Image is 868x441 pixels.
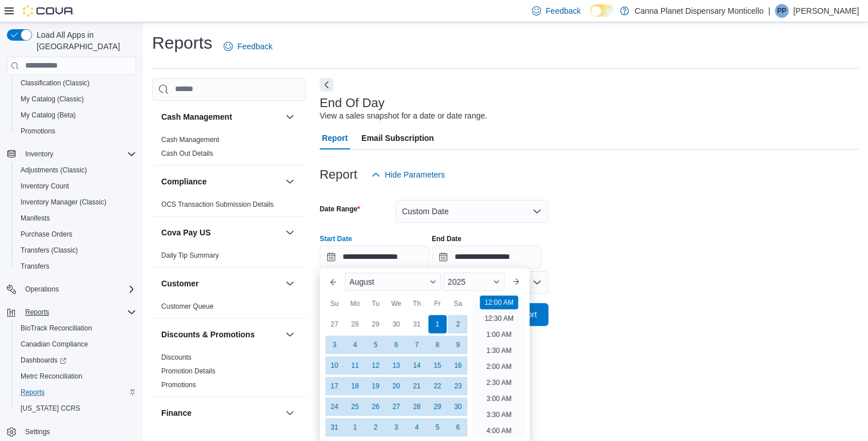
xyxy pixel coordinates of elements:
div: day-20 [387,377,405,395]
span: Inventory [25,149,53,159]
span: Dashboards [16,353,136,367]
span: Email Subscription [361,127,434,149]
div: day-30 [449,397,467,416]
span: Reports [21,305,136,319]
span: Discounts [161,353,192,362]
div: day-23 [449,377,467,395]
button: Cash Management [283,110,297,124]
p: | [768,4,770,18]
button: Operations [2,281,141,297]
a: Purchase Orders [16,227,77,241]
a: Daily Tip Summary [161,251,219,259]
h3: Compliance [161,176,206,187]
span: Feedback [237,41,272,52]
a: Metrc Reconciliation [16,369,87,383]
button: Compliance [161,176,281,187]
button: Adjustments (Classic) [11,162,141,178]
span: Settings [25,427,50,436]
div: day-3 [325,336,344,354]
div: day-22 [428,377,447,395]
div: Customer [152,300,306,318]
button: Open list of options [532,278,541,287]
span: Canadian Compliance [16,337,136,351]
div: day-13 [387,356,405,375]
span: August [349,277,375,286]
div: day-18 [346,377,364,395]
div: day-6 [387,336,405,354]
p: Canna Planet Dispensary Monticello [635,4,764,18]
div: Button. Open the month selector. August is currently selected. [345,273,441,291]
span: Load All Apps in [GEOGRAPHIC_DATA] [32,29,136,52]
a: Promotion Details [161,367,216,375]
span: Classification (Classic) [21,78,90,88]
span: Canadian Compliance [21,340,88,349]
div: day-31 [325,418,344,436]
div: day-2 [449,315,467,333]
button: Next [320,78,333,92]
button: Discounts & Promotions [283,328,297,341]
label: End Date [432,234,461,243]
span: Daily Tip Summary [161,251,219,260]
div: day-29 [428,397,447,416]
span: Operations [21,282,136,296]
div: day-15 [428,356,447,375]
button: Settings [2,423,141,440]
span: GL Account Totals [161,431,216,440]
li: 12:30 AM [480,312,518,325]
a: Promotions [16,124,60,138]
label: Start Date [320,234,352,243]
h3: End Of Day [320,96,385,110]
div: day-6 [449,418,467,436]
span: Purchase Orders [21,230,73,239]
div: day-12 [367,356,385,375]
div: We [387,294,405,313]
div: day-5 [367,336,385,354]
a: Inventory Count [16,179,74,193]
li: 2:00 AM [481,360,516,373]
a: Canadian Compliance [16,337,93,351]
button: Transfers [11,258,141,274]
h3: Customer [161,278,198,289]
input: Dark Mode [590,5,614,17]
h3: Discounts & Promotions [161,329,254,340]
div: day-17 [325,377,344,395]
a: Dashboards [16,353,71,367]
div: day-28 [408,397,426,416]
a: Reports [16,385,49,399]
span: BioTrack Reconciliation [16,321,136,335]
div: day-1 [428,315,447,333]
div: day-2 [367,418,385,436]
span: Inventory Manager (Classic) [16,195,136,209]
a: [US_STATE] CCRS [16,401,85,415]
div: day-30 [387,315,405,333]
button: Custom Date [395,200,548,223]
span: Hide Parameters [385,169,445,180]
span: Inventory [21,147,136,161]
span: Washington CCRS [16,401,136,415]
img: Cova [23,5,74,17]
button: Metrc Reconciliation [11,368,141,384]
button: Inventory [21,147,58,161]
a: Manifests [16,211,54,225]
button: Reports [21,305,54,319]
button: Finance [283,406,297,420]
button: Hide Parameters [367,163,449,186]
a: Transfers [16,259,54,273]
li: 1:00 AM [481,328,516,341]
button: Compliance [283,175,297,188]
button: Discounts & Promotions [161,329,281,340]
span: Classification (Classic) [16,76,136,90]
li: 1:30 AM [481,344,516,357]
div: day-1 [346,418,364,436]
button: Cash Management [161,111,281,123]
div: day-9 [449,336,467,354]
li: 4:00 AM [481,424,516,438]
span: My Catalog (Beta) [16,108,136,122]
div: day-4 [408,418,426,436]
div: Cash Management [152,133,306,165]
span: Promotions [161,380,196,389]
label: Date Range [320,204,360,214]
span: Cash Management [161,135,219,144]
div: Fr [428,294,447,313]
p: [PERSON_NAME] [793,4,859,18]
